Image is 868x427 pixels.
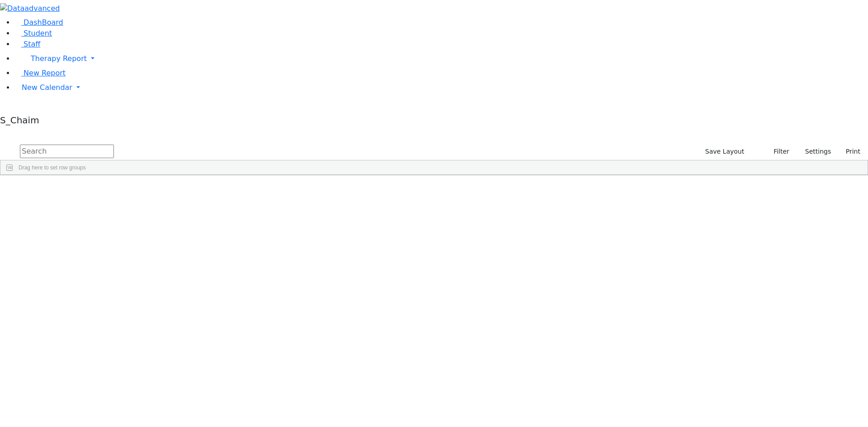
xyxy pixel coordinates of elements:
span: DashBoard [24,18,63,27]
span: Student [24,29,52,38]
a: New Calendar [14,79,868,97]
button: Print [835,145,864,159]
span: Therapy Report [31,54,87,63]
a: Therapy Report [14,50,868,68]
button: Settings [793,145,835,159]
a: Student [14,29,52,38]
a: DashBoard [14,18,63,27]
button: Filter [762,145,793,159]
a: Staff [14,40,40,48]
a: New Report [14,69,66,77]
span: Staff [24,40,40,48]
span: New Calendar [22,83,72,92]
button: Save Layout [701,145,748,159]
span: New Report [24,69,66,77]
input: Search [20,145,114,158]
span: Drag here to set row groups [19,164,86,171]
